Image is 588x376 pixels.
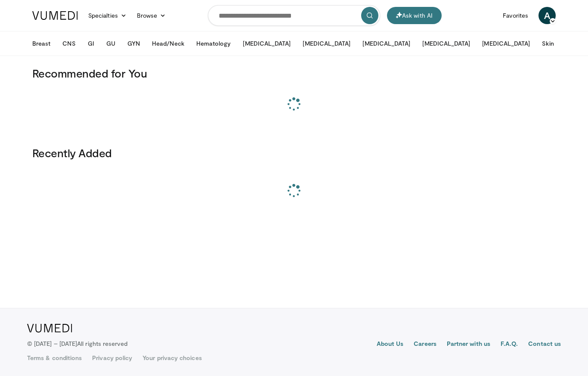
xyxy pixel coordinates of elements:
button: GI [83,35,99,52]
button: Hematology [191,35,236,52]
button: [MEDICAL_DATA] [477,35,535,52]
a: Privacy policy [92,354,132,362]
input: Search topics, interventions [208,5,380,26]
button: [MEDICAL_DATA] [297,35,356,52]
a: About Us [377,339,404,350]
a: Partner with us [447,339,490,350]
button: Breast [27,35,56,52]
button: [MEDICAL_DATA] [238,35,296,52]
p: © [DATE] – [DATE] [27,339,128,348]
button: Skin [537,35,559,52]
button: GYN [122,35,145,52]
a: Browse [132,7,171,24]
a: Specialties [83,7,132,24]
button: Ask with AI [387,7,442,24]
a: Contact us [528,339,561,350]
button: [MEDICAL_DATA] [357,35,415,52]
a: A [538,7,556,24]
a: F.A.Q. [501,339,518,350]
button: [MEDICAL_DATA] [417,35,475,52]
button: Head/Neck [147,35,189,52]
a: Terms & conditions [27,354,82,362]
h3: Recommended for You [32,66,556,80]
span: All rights reserved [77,340,127,347]
a: Your privacy choices [142,354,201,362]
button: GU [101,35,121,52]
button: CNS [57,35,80,52]
img: VuMedi Logo [32,11,78,20]
img: VuMedi Logo [27,324,72,332]
h3: Recently Added [32,146,556,160]
a: Favorites [498,7,533,24]
a: Careers [414,339,436,350]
